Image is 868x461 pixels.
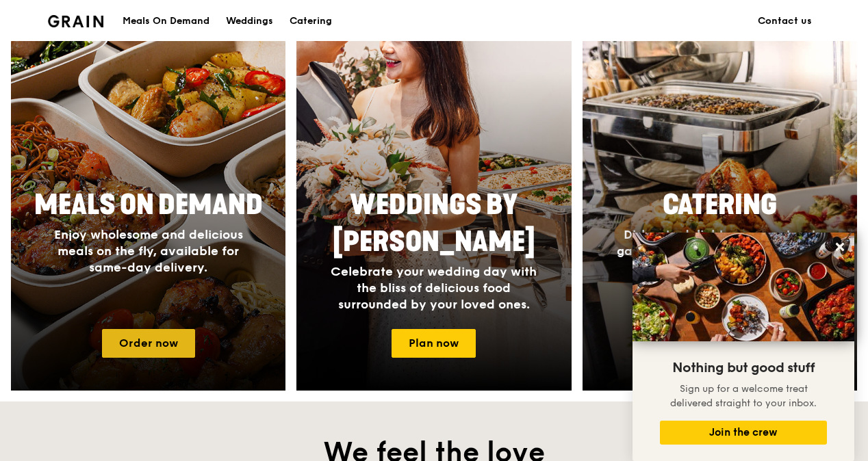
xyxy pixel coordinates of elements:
button: Join the crew [660,421,827,445]
img: Grain [48,15,103,27]
div: Meals On Demand [123,1,209,42]
span: Sign up for a welcome treat delivered straight to your inbox. [670,383,817,409]
a: Contact us [750,1,820,42]
div: Catering [290,1,332,42]
span: Enjoy wholesome and delicious meals on the fly, available for same-day delivery. [54,227,243,275]
a: Order now [102,329,195,358]
button: Close [829,236,851,258]
a: Weddings [218,1,281,42]
div: Weddings [226,1,273,42]
a: Catering [281,1,340,42]
span: Meals On Demand [34,189,263,222]
a: Plan now [392,329,476,358]
span: Weddings by [PERSON_NAME] [333,189,535,259]
img: DSC07876-Edit02-Large.jpeg [633,233,854,341]
span: Dishes to delight your guests, at gatherings and events of all sizes. [617,227,822,259]
span: Catering [663,189,777,222]
span: Nothing but good stuff [672,360,815,376]
span: Celebrate your wedding day with the bliss of delicious food surrounded by your loved ones. [331,264,537,312]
